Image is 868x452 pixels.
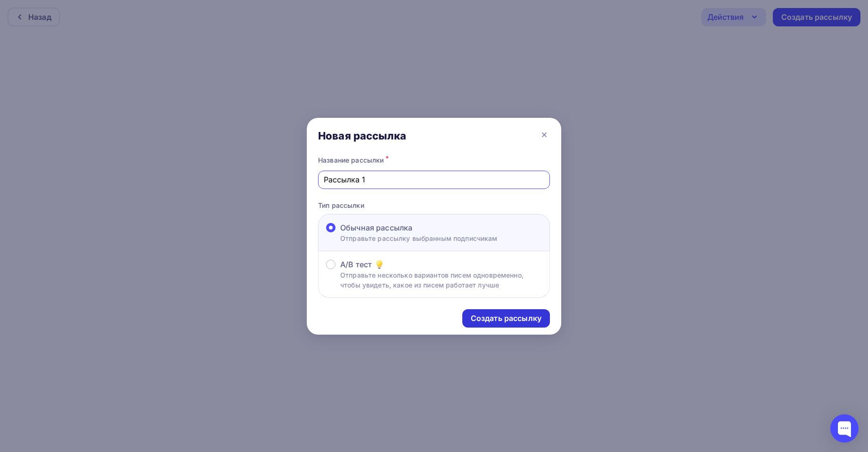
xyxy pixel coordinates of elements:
[340,259,372,270] span: A/B тест
[340,222,412,233] span: Обычная рассылка
[318,154,550,167] div: Название рассылки
[324,174,545,185] input: Придумайте название рассылки
[340,233,498,243] p: Отправьте рассылку выбранным подписчикам
[340,270,542,290] p: Отправьте несколько вариантов писем одновременно, чтобы увидеть, какое из писем работает лучше
[318,129,406,142] div: Новая рассылка
[318,200,550,210] p: Тип рассылки
[471,313,541,324] div: Создать рассылку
